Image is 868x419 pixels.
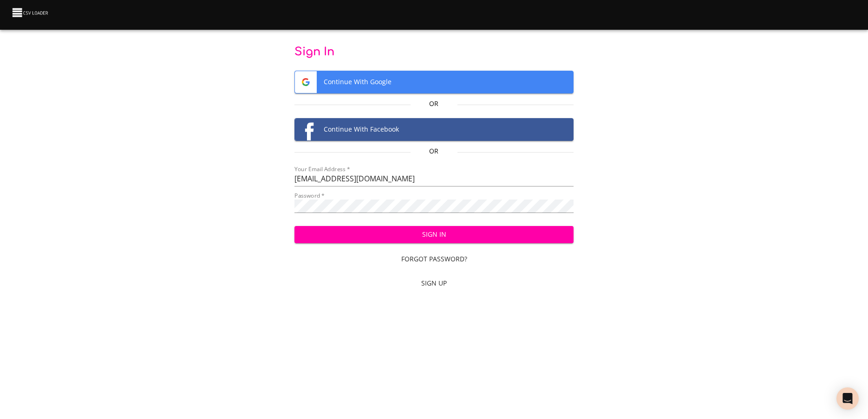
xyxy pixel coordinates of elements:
a: Sign Up [294,275,574,292]
img: Google logo [295,71,317,93]
label: Your Email Address [294,166,350,172]
button: Facebook logoContinue With Facebook [294,118,574,141]
span: Continue With Facebook [295,119,574,140]
p: Or [411,99,457,108]
label: Password [294,193,325,199]
button: Google logoContinue With Google [294,71,574,93]
p: Sign In [294,45,574,60]
span: Forgot Password? [298,253,570,265]
div: Open Intercom Messenger [836,387,859,410]
button: Sign In [294,226,574,243]
a: Forgot Password? [294,251,574,268]
span: Sign In [302,229,567,240]
span: Sign Up [298,278,570,289]
p: Or [411,146,457,156]
img: CSV Loader [11,6,50,19]
img: Facebook logo [295,119,317,140]
span: Continue With Google [295,71,574,93]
